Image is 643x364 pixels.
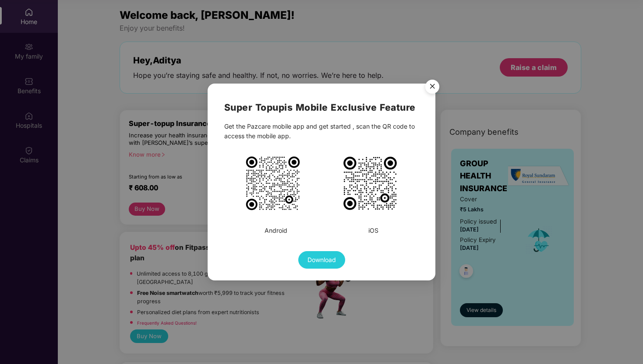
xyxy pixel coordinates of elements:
div: Android [265,226,287,235]
h2: Super Topup is Mobile Exclusive Feature [224,100,419,115]
button: Close [420,75,444,99]
div: Get the Pazcare mobile app and get started , scan the QR code to access the mobile app. [224,122,419,141]
span: Download [307,255,336,265]
img: svg+xml;base64,PHN2ZyB4bWxucz0iaHR0cDovL3d3dy53My5vcmcvMjAwMC9zdmciIHdpZHRoPSI1NiIgaGVpZ2h0PSI1Ni... [420,76,445,100]
img: PiA8c3ZnIHdpZHRoPSIxMDE1IiBoZWlnaHQ9IjEwMTUiIHZpZXdCb3g9Ii0xIC0xIDM1IDM1IiB4bWxucz0iaHR0cDovL3d3d... [244,155,301,212]
div: iOS [368,226,378,235]
button: Download [298,251,345,269]
img: PiA8c3ZnIHdpZHRoPSIxMDIzIiBoZWlnaHQ9IjEwMjMiIHZpZXdCb3g9Ii0xIC0xIDMxIDMxIiB4bWxucz0iaHR0cDovL3d3d... [342,155,399,212]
